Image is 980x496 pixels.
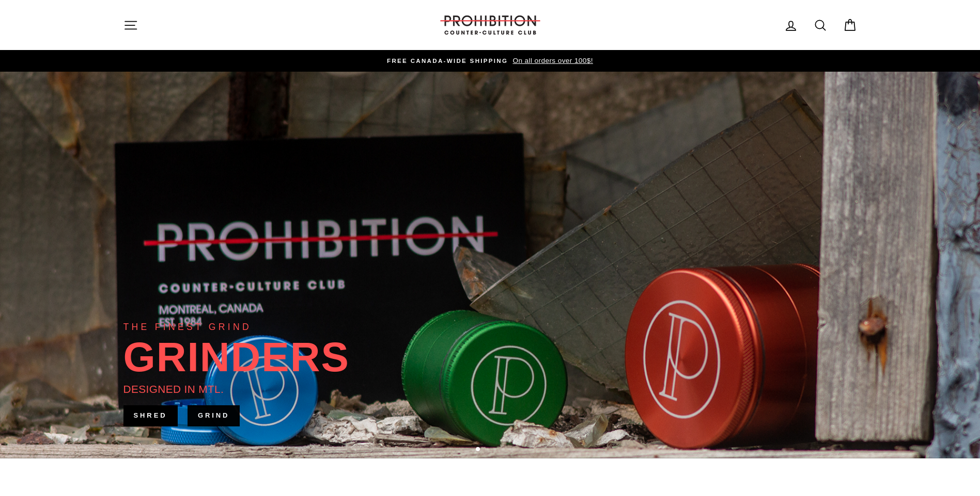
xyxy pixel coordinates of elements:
a: FREE CANADA-WIDE SHIPPING On all orders over 100$! [126,55,854,67]
span: On all orders over 100$! [510,57,593,64]
button: 3 [493,448,499,453]
div: DESIGNED IN MTL. [123,381,224,398]
div: THE FINEST GRIND [123,320,252,334]
div: GRINDERS [123,337,350,378]
button: 1 [476,447,481,452]
button: 2 [485,448,490,453]
a: SHRED [123,405,178,426]
span: FREE CANADA-WIDE SHIPPING [387,58,508,64]
a: GRIND [188,405,240,426]
button: 4 [502,448,507,453]
img: PROHIBITION COUNTER-CULTURE CLUB [439,15,542,35]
